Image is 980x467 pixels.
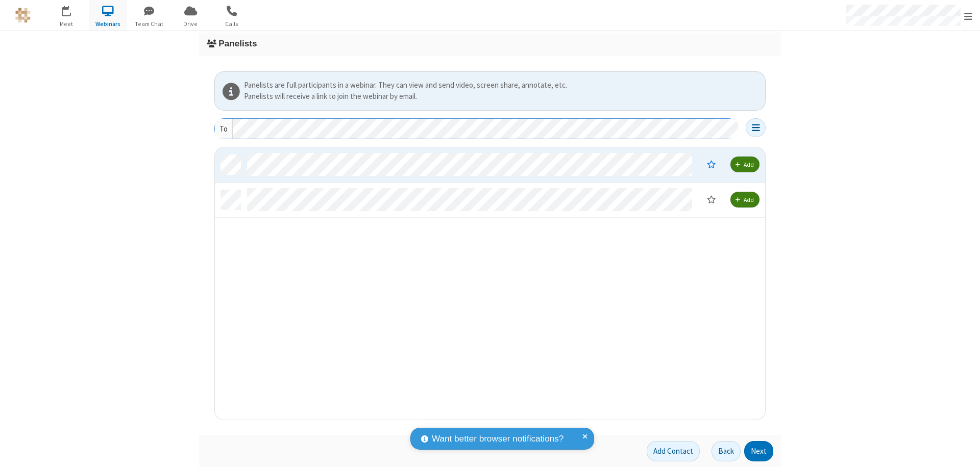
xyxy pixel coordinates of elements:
[700,155,723,173] button: Moderator
[432,432,563,446] span: Want better browser notifications?
[730,157,759,172] button: Add
[215,119,233,139] div: To
[89,19,127,29] span: Webinars
[744,161,754,168] span: Add
[207,39,773,48] h3: Panelists
[730,192,759,207] button: Add
[244,91,762,102] div: Panelists will receive a link to join the webinar by email.
[744,196,754,203] span: Add
[712,441,741,461] button: Back
[653,446,693,456] span: Add Contact
[647,441,700,461] button: Add Contact
[244,80,762,91] div: Panelists are full participants in a webinar. They can view and send video, screen share, annotat...
[171,19,210,29] span: Drive
[47,19,86,29] span: Meet
[213,19,251,29] span: Calls
[744,441,773,461] button: Next
[69,6,76,13] div: 1
[130,19,168,29] span: Team Chat
[746,118,766,137] button: Open menu
[215,147,766,421] div: grid
[15,8,31,23] img: QA Selenium DO NOT DELETE OR CHANGE
[700,191,723,208] button: Moderator
[954,440,972,460] iframe: Chat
